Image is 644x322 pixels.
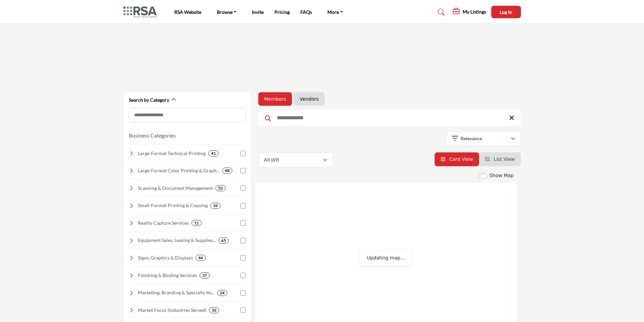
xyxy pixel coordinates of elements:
[174,9,201,15] a: RSA Website
[240,273,246,278] input: Select Finishing & Binding Services checkbox
[138,202,208,209] h4: Small-Format Printing & Copying: Professional printing for black and white and color document pri...
[323,7,348,17] a: More
[212,308,216,313] b: 32
[485,156,515,162] a: View List
[138,272,197,279] h4: Finishing & Binding Services: Laminating, binding, folding, trimming, and other finishing touches...
[479,152,521,166] li: List View
[240,220,246,226] input: Select Reality Capture Services checkbox
[192,220,202,226] div: 11 Results For Reality Capture Services
[491,6,521,18] button: Log In
[194,221,199,225] b: 11
[202,273,207,278] b: 37
[212,7,241,17] a: Browse
[252,9,264,15] a: Invite
[129,108,246,122] input: Search Category
[138,307,206,314] h4: Market Focus (Industries Served): Tailored solutions for industries like architecture, constructi...
[213,203,218,208] b: 39
[441,156,473,162] a: View Card
[240,185,246,191] input: Select Scanning & Document Management checkbox
[209,307,219,313] div: 32 Results For Market Focus (Industries Served)
[435,152,479,166] li: Card View
[240,168,246,173] input: Select Large-Format Color Printing & Graphics checkbox
[221,238,226,243] b: 65
[463,9,486,15] h5: My Listings
[461,135,482,142] p: Relevance
[274,9,290,15] a: Pricing
[196,255,206,261] div: 46 Results For Signs, Graphics & Displays
[129,97,169,103] h2: Search by Category
[240,255,246,261] input: Select Signs, Graphics & Displays checkbox
[300,96,319,102] a: Vendors
[490,172,514,179] label: Show Map
[264,96,286,102] a: Members
[500,9,512,15] span: Log In
[138,289,214,296] h4: Marketing, Branding & Specialty Items: Design and creative services, marketing support, and speci...
[449,156,473,162] span: Card View
[217,290,227,296] div: 24 Results For Marketing, Branding & Specialty Items
[138,185,213,192] h4: Scanning & Document Management: Digital conversion, archiving, indexing, secure storage, and stre...
[200,272,210,278] div: 37 Results For Finishing & Binding Services
[211,151,216,156] b: 41
[218,238,229,244] div: 65 Results For Equipment Sales, Leasing & Supplies
[220,291,225,295] b: 24
[138,167,219,174] h4: Large-Format Color Printing & Graphics: Banners, posters, vehicle wraps, and presentation graphics.
[240,203,246,208] input: Select Small-Format Printing & Copying checkbox
[240,307,246,313] input: Select Market Focus (Industries Served) checkbox
[240,238,246,243] input: Select Equipment Sales, Leasing & Supplies checkbox
[225,168,230,173] b: 48
[240,290,246,296] input: Select Marketing, Branding & Specialty Items checkbox
[240,151,246,156] input: Select Large-Format Technical Printing checkbox
[208,150,218,156] div: 41 Results For Large-Format Technical Printing
[453,8,486,16] div: My Listings
[198,255,203,260] b: 46
[494,156,515,162] span: List View
[258,152,333,167] button: All (69)
[264,156,279,163] p: All (69)
[300,9,312,15] a: FAQs
[138,254,193,261] h4: Signs, Graphics & Displays: Exterior/interior building signs, trade show booths, event displays, ...
[222,168,232,174] div: 48 Results For Large-Format Color Printing & Graphics
[215,185,226,191] div: 52 Results For Scanning & Document Management
[258,110,521,126] input: Search Keyword
[123,6,160,18] img: Site Logo
[446,131,521,146] button: Relevance
[431,7,449,18] a: Search
[210,203,221,209] div: 39 Results For Small-Format Printing & Copying
[138,220,189,226] h4: Reality Capture Services: Laser scanning, BIM modeling, photogrammetry, 3D scanning, and other ad...
[138,150,206,157] h4: Large-Format Technical Printing: High-quality printing for blueprints, construction and architect...
[218,186,223,191] b: 52
[138,237,216,244] h4: Equipment Sales, Leasing & Supplies: Equipment sales, leasing, service, and resale of plotters, s...
[129,131,176,140] button: Business Categories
